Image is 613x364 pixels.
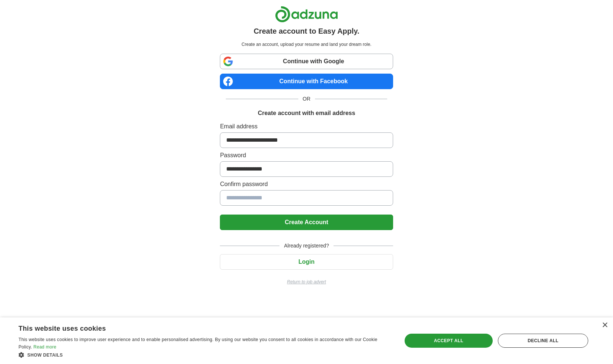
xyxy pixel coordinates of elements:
[220,279,393,285] a: Return to job advert
[254,26,359,37] h1: Create account to Easy Apply.
[19,351,391,358] div: Show details
[298,95,315,103] span: OR
[220,259,393,265] a: Login
[275,6,338,23] img: Adzuna logo
[220,151,393,160] label: Password
[220,254,393,270] button: Login
[220,122,393,131] label: Email address
[220,74,393,89] a: Continue with Facebook
[27,353,63,358] span: Show details
[220,54,393,69] a: Continue with Google
[602,323,607,328] div: Close
[498,334,588,348] div: Decline all
[19,322,372,333] div: This website uses cookies
[220,180,393,189] label: Confirm password
[33,344,56,350] a: Read more, opens a new window
[19,337,378,350] span: This website uses cookies to improve user experience and to enable personalised advertising. By u...
[405,334,493,348] div: Accept all
[258,109,355,118] h1: Create account with email address
[220,215,393,230] button: Create Account
[221,41,391,48] p: Create an account, upload your resume and land your dream role.
[279,242,333,250] span: Already registered?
